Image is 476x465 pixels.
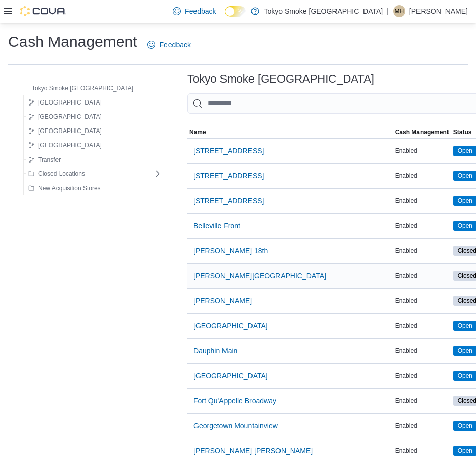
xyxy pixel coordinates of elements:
span: Open [458,446,472,455]
span: Open [458,171,472,180]
button: Tokyo Smoke [GEOGRAPHIC_DATA] [17,82,137,94]
span: [GEOGRAPHIC_DATA] [38,127,102,135]
button: New Acquisition Stores [24,182,105,194]
span: Open [458,346,472,355]
button: Cash Management [393,126,451,138]
button: [GEOGRAPHIC_DATA] [24,125,106,137]
a: Feedback [143,35,194,55]
button: [GEOGRAPHIC_DATA] [24,111,106,123]
button: [GEOGRAPHIC_DATA] [24,139,106,151]
span: Open [458,371,472,380]
span: Open [458,221,472,230]
span: [STREET_ADDRESS] [193,171,264,181]
span: Cash Management [395,128,449,136]
span: [STREET_ADDRESS] [193,146,264,156]
h3: Tokyo Smoke [GEOGRAPHIC_DATA] [187,73,374,85]
button: Georgetown Mountainview [189,416,282,436]
button: [GEOGRAPHIC_DATA] [189,366,272,386]
span: Closed Locations [38,170,85,178]
div: Enabled [393,145,451,157]
input: Dark Mode [225,6,246,17]
span: [GEOGRAPHIC_DATA] [193,371,268,381]
button: Name [187,126,393,138]
span: [GEOGRAPHIC_DATA] [38,141,102,149]
span: Feedback [185,6,216,16]
div: Enabled [393,245,451,257]
div: Enabled [393,220,451,232]
div: Enabled [393,170,451,182]
span: [PERSON_NAME][GEOGRAPHIC_DATA] [193,271,326,281]
span: [PERSON_NAME] [PERSON_NAME] [193,446,313,456]
div: Enabled [393,195,451,207]
span: Open [458,146,472,156]
button: Belleville Front [189,216,244,236]
button: [STREET_ADDRESS] [189,166,268,186]
div: Enabled [393,370,451,382]
span: [GEOGRAPHIC_DATA] [38,98,102,107]
img: Cova [20,6,66,16]
div: Enabled [393,345,451,357]
span: Name [189,128,206,136]
a: Feedback [169,1,220,21]
button: [PERSON_NAME][GEOGRAPHIC_DATA] [189,266,330,286]
div: Enabled [393,270,451,282]
button: [PERSON_NAME] [189,291,256,311]
span: MH [395,5,404,17]
span: New Acquisition Stores [38,184,101,192]
span: Transfer [38,156,61,164]
h1: Cash Management [8,32,137,52]
div: Enabled [393,295,451,307]
button: Closed Locations [24,168,89,180]
span: Belleville Front [193,221,240,231]
div: Makaela Harkness [393,5,405,17]
span: [GEOGRAPHIC_DATA] [193,321,268,331]
span: [STREET_ADDRESS] [193,196,264,206]
span: Open [458,196,472,205]
button: Transfer [24,153,65,166]
span: Georgetown Mountainview [193,421,278,431]
div: Enabled [393,395,451,407]
button: [PERSON_NAME] [PERSON_NAME] [189,441,317,461]
span: Open [458,421,472,430]
div: Enabled [393,320,451,332]
p: [PERSON_NAME] [409,5,468,17]
button: [STREET_ADDRESS] [189,141,268,161]
button: [GEOGRAPHIC_DATA] [24,96,106,109]
span: Feedback [159,40,190,50]
span: Open [458,321,472,330]
button: [STREET_ADDRESS] [189,191,268,211]
span: Status [453,128,472,136]
button: Dauphin Main [189,341,241,361]
span: [PERSON_NAME] 18th [193,246,268,256]
div: Enabled [393,420,451,432]
span: [PERSON_NAME] [193,296,252,306]
span: Tokyo Smoke [GEOGRAPHIC_DATA] [32,84,133,92]
button: [PERSON_NAME] 18th [189,241,272,261]
button: [GEOGRAPHIC_DATA] [189,316,272,336]
span: [GEOGRAPHIC_DATA] [38,113,102,121]
span: Fort Qu'Appelle Broadway [193,396,276,406]
p: | [387,5,389,17]
span: Dauphin Main [193,346,237,356]
p: Tokyo Smoke [GEOGRAPHIC_DATA] [264,5,383,17]
button: Fort Qu'Appelle Broadway [189,391,281,411]
div: Enabled [393,445,451,457]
